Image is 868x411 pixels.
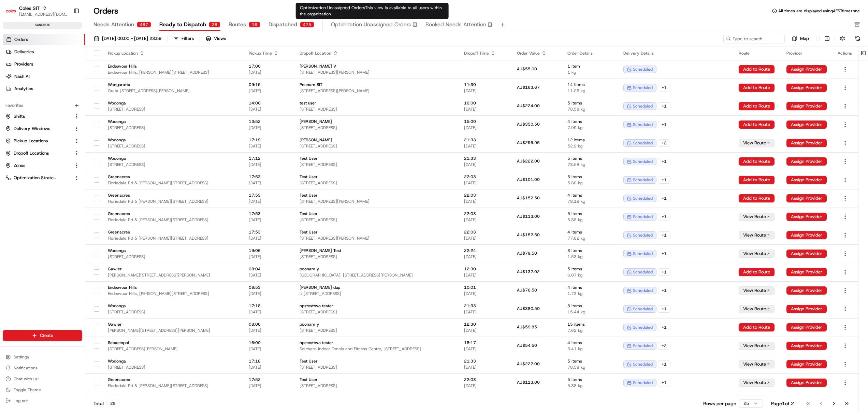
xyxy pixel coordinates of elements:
[3,59,85,70] a: Providers
[300,211,453,216] span: Test User
[464,217,506,223] span: [DATE]
[14,150,49,156] span: Dropoff Locations
[108,303,238,309] span: Wodonga
[249,162,289,167] span: [DATE]
[739,323,775,331] button: Add to Route
[300,137,453,143] span: [PERSON_NAME]
[3,3,71,19] button: Coles SITColes SIT[EMAIL_ADDRESS][DOMAIN_NAME]
[786,102,827,110] button: Assign Provider
[633,159,653,164] span: scheduled
[300,70,453,75] span: [STREET_ADDRESS][PERSON_NAME]
[300,291,453,296] span: U [STREET_ADDRESS]
[3,22,82,29] div: sandbox
[567,100,612,106] span: 5 items
[633,103,653,109] span: scheduled
[229,20,246,29] span: Routes
[300,285,453,290] span: [PERSON_NAME] dup
[517,269,540,274] span: AU$137.02
[249,272,289,278] span: [DATE]
[296,3,449,19] div: Optimization Unassigned Orders
[108,199,238,204] span: Floriedale Rd & [PERSON_NAME][STREET_ADDRESS]
[464,82,506,87] span: 11:30
[249,70,289,75] span: [DATE]
[14,49,34,55] span: Deliveries
[108,285,238,290] span: Endeavour Hills
[464,137,506,143] span: 21:33
[249,248,289,253] span: 19:06
[739,250,775,258] button: View Route
[567,88,612,94] span: 11.06 kg
[567,217,612,223] span: 5.88 kg
[786,176,827,184] button: Assign Provider
[567,82,612,87] span: 14 items
[214,36,226,42] span: Views
[567,174,612,180] span: 5 items
[249,266,289,272] span: 08:04
[108,174,238,180] span: Greenacres
[14,175,57,181] span: Optimization Strategy
[567,248,612,253] span: 3 items
[786,121,827,129] button: Assign Provider
[40,332,53,339] span: Create
[464,248,506,253] span: 22:24
[3,385,82,395] button: Toggle Theme
[108,88,238,94] span: Greta [STREET_ADDRESS][PERSON_NAME]
[300,254,453,259] span: [STREET_ADDRESS]
[786,250,827,258] button: Assign Provider
[786,323,827,331] button: Assign Provider
[567,266,612,272] span: 5 items
[300,143,453,149] span: [STREET_ADDRESS]
[300,82,453,87] span: Poonam SIT
[567,211,612,216] span: 5 items
[3,46,85,57] a: Deliveries
[633,251,653,256] span: scheduled
[7,7,20,21] img: Nash
[464,51,506,56] div: Dropoff Time
[14,398,28,403] span: Log out
[464,291,506,296] span: [DATE]
[300,100,453,106] span: test user
[739,65,775,73] button: Add to Route
[786,157,827,166] button: Assign Provider
[159,20,206,29] span: Ready to Dispatch
[739,305,775,313] button: View Route
[249,143,289,149] span: [DATE]
[464,125,506,130] span: [DATE]
[786,231,827,239] button: Assign Provider
[249,63,289,69] span: 17:00
[739,231,775,239] button: View Route
[93,20,134,29] span: Needs Attention
[739,194,775,202] button: Add to Route
[464,119,506,124] span: 15:00
[108,291,238,296] span: Endeavour Hills, [PERSON_NAME][STREET_ADDRESS]
[300,229,453,235] span: Test User
[464,88,506,94] span: [DATE]
[108,51,238,56] div: Pickup Location
[517,51,556,56] div: Order Value
[14,113,25,119] span: Shifts
[517,251,537,256] span: AU$79.50
[786,268,827,276] button: Assign Provider
[14,376,39,382] span: Chat with us!
[658,250,670,257] div: + 1
[633,67,653,72] span: scheduled
[249,236,289,241] span: [DATE]
[633,232,653,238] span: scheduled
[739,379,775,387] button: View Route
[464,272,506,278] span: [DATE]
[3,83,85,94] a: Analytics
[567,119,612,124] span: 4 items
[300,174,453,180] span: Test User
[658,176,670,184] div: + 1
[658,268,670,276] div: + 1
[658,213,670,221] div: + 1
[249,199,289,204] span: [DATE]
[517,140,540,145] span: AU$295.95
[102,36,161,42] span: [DATE] 00:00 - [DATE] 23:59
[567,70,612,75] span: 1 kg
[14,99,52,106] span: Knowledge Base
[633,177,653,183] span: scheduled
[786,360,827,368] button: Assign Provider
[567,51,612,56] div: Order Details
[23,72,86,78] div: We're available if you need us!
